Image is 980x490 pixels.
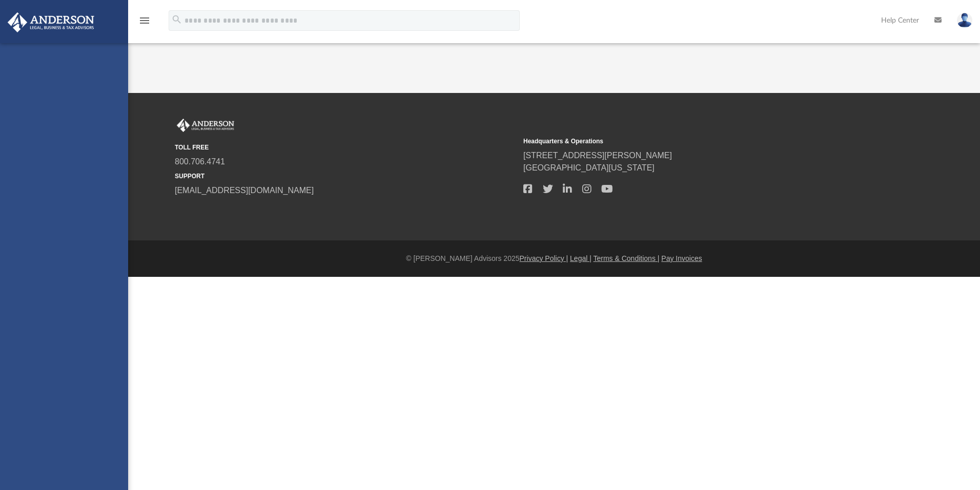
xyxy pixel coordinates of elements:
small: SUPPORT [175,172,516,181]
img: Anderson Advisors Platinum Portal [175,119,236,132]
a: [EMAIL_ADDRESS][DOMAIN_NAME] [175,186,314,195]
img: User Pic [957,13,972,28]
div: © [PERSON_NAME] Advisors 2025 [128,253,980,264]
a: Terms & Conditions | [594,254,660,262]
img: Anderson Advisors Platinum Portal [5,12,97,32]
i: menu [138,14,151,27]
a: menu [138,20,151,27]
a: 800.706.4741 [175,157,225,166]
small: Headquarters & Operations [523,137,865,146]
a: Pay Invoices [661,254,702,262]
a: Privacy Policy | [520,254,568,262]
small: TOLL FREE [175,143,516,152]
a: [STREET_ADDRESS][PERSON_NAME] [523,151,672,160]
a: Legal | [570,254,591,262]
a: [GEOGRAPHIC_DATA][US_STATE] [523,163,655,172]
i: search [171,14,182,25]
